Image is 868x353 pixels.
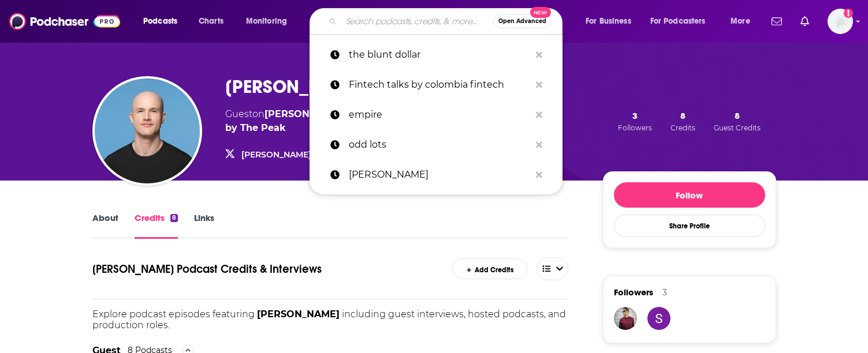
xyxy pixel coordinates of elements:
a: Charts [191,12,230,31]
button: 8Guest Credits [710,110,764,133]
button: Follow [614,182,765,208]
img: Brian Armstrong [95,78,200,183]
button: 8Credits [667,110,699,133]
span: Followers [614,287,653,298]
a: Links [194,212,214,239]
a: [PERSON_NAME] [310,160,562,190]
span: More [731,13,750,29]
span: Logged in as bjonesvested [828,9,853,34]
span: Monitoring [246,13,287,29]
span: [PERSON_NAME] [257,309,340,320]
a: empire [310,100,562,130]
a: Shawn Ryan Show [265,108,377,119]
h1: Brian Armstrong's Podcast Credits & Interviews [92,257,430,280]
button: Open AdvancedNew [493,14,552,28]
div: 8 [170,214,178,222]
span: 8 [680,110,686,121]
a: About [92,212,118,239]
p: the blunt dollar [349,40,530,70]
button: Show profile menu [828,9,853,34]
button: open menu [135,12,192,31]
a: Show notifications dropdown [796,12,814,31]
a: [PERSON_NAME] [241,149,311,160]
a: Credits8 [135,212,178,239]
a: the blunt dollar [310,40,562,70]
img: shassan [647,307,670,330]
span: Credits [670,123,695,132]
img: TheCryptoPress [614,307,637,330]
a: Add Credits [452,258,527,279]
button: open menu [238,12,302,31]
span: Podcasts [143,13,177,29]
span: For Business [586,13,631,29]
div: Search podcasts, credits, & more... [321,8,573,35]
span: Followers [618,123,652,132]
svg: Add a profile image [844,9,853,18]
span: New [530,7,551,18]
p: carmen rodriguez [349,160,530,190]
div: 3 [662,287,667,298]
button: open menu [537,257,569,280]
a: odd lots [310,130,562,160]
button: open menu [578,12,646,31]
span: Charts [199,13,223,29]
button: Share Profile [614,215,765,237]
button: 3Followers [614,110,655,133]
a: Show notifications dropdown [767,12,787,31]
p: empire [349,100,530,130]
p: odd lots [349,130,530,160]
span: on [252,108,377,119]
span: 8 [735,110,740,121]
img: Podchaser - Follow, Share and Rate Podcasts [9,10,120,32]
p: Explore podcast episodes featuring including guest interviews, hosted podcasts, and production ro... [92,309,569,331]
span: For Podcasters [650,13,706,29]
p: Fintech talks by colombia fintech [349,70,530,100]
span: Open Advanced [498,18,546,24]
h3: [PERSON_NAME] [225,76,364,98]
button: open menu [643,12,722,31]
span: 3 [632,110,638,121]
span: Guest [225,108,252,119]
button: open menu [722,12,765,31]
a: Fintech talks by colombia fintech [310,70,562,100]
input: Search podcasts, credits, & more... [341,12,493,31]
span: Guest Credits [714,123,761,132]
img: User Profile [828,9,853,34]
